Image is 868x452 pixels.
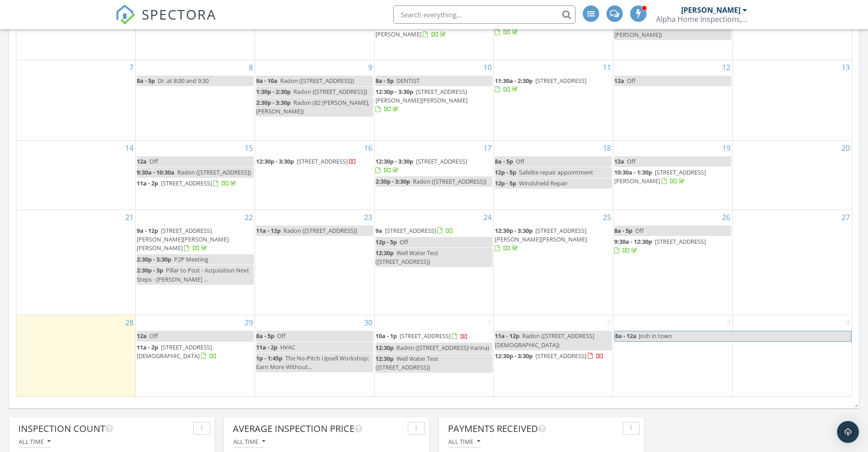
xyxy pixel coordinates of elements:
span: Radon ([STREET_ADDRESS]) [177,168,251,176]
a: 9a - 12p [STREET_ADDRESS][PERSON_NAME][PERSON_NAME][PERSON_NAME] [137,226,254,254]
span: 12p - 5p [495,179,516,187]
span: [STREET_ADDRESS] [535,352,586,360]
span: [STREET_ADDRESS] [655,237,706,246]
a: Go to September 26, 2025 [720,210,732,225]
span: 12:30p [375,354,394,363]
span: Radon ([STREET_ADDRESS][PERSON_NAME]) [614,22,707,39]
td: Go to September 21, 2025 [16,210,136,315]
a: Go to September 22, 2025 [243,210,255,225]
span: 2:30p - 3:30p [137,255,171,263]
a: Go to September 25, 2025 [601,210,613,225]
span: 12a [614,77,624,85]
td: Go to September 22, 2025 [136,210,255,315]
td: Go to September 12, 2025 [613,60,732,140]
a: Go to September 18, 2025 [601,141,613,155]
span: Well Water Test ([STREET_ADDRESS]) [375,249,438,266]
a: Go to September 12, 2025 [720,60,732,75]
span: 11:30a - 2:30p [495,77,533,85]
a: 12:30p - 3:30p [STREET_ADDRESS][PERSON_NAME][PERSON_NAME] [375,87,493,115]
span: 9a - 10a [256,77,277,85]
a: 12:30p - 3:30p [STREET_ADDRESS][PERSON_NAME][PERSON_NAME] [375,87,467,113]
input: Search everything... [393,5,575,24]
span: Josh in town [639,332,672,340]
span: Off [149,157,158,165]
a: 11a - 2p [STREET_ADDRESS][PERSON_NAME] [375,21,493,40]
span: 12p - 5p [495,168,516,176]
a: Go to September 15, 2025 [243,141,255,155]
span: 11a - 2p [137,179,158,187]
td: Go to October 2, 2025 [493,315,613,396]
span: Radon ([STREET_ADDRESS]-Varina) [396,344,489,352]
a: 10:30a - 1:30p [STREET_ADDRESS][PERSON_NAME] [614,168,706,185]
span: Off [277,332,286,340]
a: Go to September 10, 2025 [482,60,493,75]
span: [STREET_ADDRESS] [416,157,467,165]
span: [STREET_ADDRESS][PERSON_NAME] [614,168,706,185]
div: Payments Received [448,422,619,436]
img: The Best Home Inspection Software - Spectora [115,5,135,25]
a: Go to September 24, 2025 [482,210,493,225]
a: 11a - 2p [STREET_ADDRESS][DEMOGRAPHIC_DATA] [137,343,217,360]
span: 12:30p - 3:30p [495,352,533,360]
span: Radon ([STREET_ADDRESS]) [293,87,367,96]
span: 12:30p - 3:30p [256,157,294,165]
span: Off [627,157,636,165]
a: 12:30p - 3:30p [STREET_ADDRESS] [375,157,467,174]
span: [STREET_ADDRESS] [161,179,212,187]
span: 8a - 5p [256,332,274,340]
span: The No-Pitch Upsell Workshop: Earn More Without... [256,354,369,371]
td: Go to September 27, 2025 [732,210,852,315]
span: 8a - 12a [615,331,637,341]
td: Go to September 18, 2025 [493,140,613,210]
a: 12:30p - 3:30p [STREET_ADDRESS][PERSON_NAME][PERSON_NAME] [495,226,587,252]
td: Go to October 4, 2025 [732,315,852,396]
span: Radon ([STREET_ADDRESS]) [283,226,357,235]
div: Alpha Home Inspections, LLC [656,15,747,24]
a: 11a - 2p [STREET_ADDRESS] [137,178,254,189]
span: Windshield Repair [519,179,568,187]
span: [STREET_ADDRESS][DEMOGRAPHIC_DATA] [137,343,212,360]
span: 12:30p - 3:30p [375,87,413,96]
span: 12a [137,332,147,340]
a: Go to September 8, 2025 [247,60,255,75]
a: 11a - 2p [STREET_ADDRESS][PERSON_NAME] [375,21,451,38]
span: 10a - 1p [375,332,397,340]
span: Well Water Test ([STREET_ADDRESS]) [375,354,438,371]
td: Go to October 3, 2025 [613,315,732,396]
span: 10:30a - 1:30p [614,168,652,176]
span: [STREET_ADDRESS][PERSON_NAME][PERSON_NAME] [375,87,467,104]
div: [PERSON_NAME] [681,5,740,15]
span: SPECTORA [142,5,216,24]
a: 12:30p - 3:30p [STREET_ADDRESS] [495,352,604,360]
span: 12:30p [375,249,394,257]
td: Go to September 17, 2025 [375,140,494,210]
a: 11:30a - 2:30p [STREET_ADDRESS] [495,77,586,93]
span: Off [149,332,158,340]
td: Go to September 19, 2025 [613,140,732,210]
span: 12a [614,157,624,165]
span: 9:30a - 10:30a [137,168,175,176]
a: Go to September 29, 2025 [243,315,255,330]
span: 2:30p - 3:30p [256,98,291,107]
a: 12:30p - 3:30p [STREET_ADDRESS] [375,156,493,176]
span: 8a - 5p [375,77,394,85]
a: 10a - 1p [STREET_ADDRESS] [375,331,493,342]
a: 12:30p - 3:30p [STREET_ADDRESS] [256,156,373,167]
span: 12:30p - 3:30p [375,157,413,165]
a: Go to October 3, 2025 [724,315,732,330]
td: Go to September 11, 2025 [493,60,613,140]
a: 9a [STREET_ADDRESS] [375,226,493,236]
a: SPECTORA [115,12,216,31]
a: Go to September 17, 2025 [482,141,493,155]
td: Go to September 15, 2025 [136,140,255,210]
span: 1:30p - 2:30p [256,87,291,96]
a: Go to October 4, 2025 [844,315,852,330]
a: Go to September 23, 2025 [362,210,374,225]
a: 10:30a - 1:30p [STREET_ADDRESS][PERSON_NAME] [614,167,731,187]
a: 12:30p - 3:30p [STREET_ADDRESS][PERSON_NAME][PERSON_NAME] [495,226,612,254]
td: Go to September 7, 2025 [16,60,136,140]
span: Off [516,157,524,165]
td: Go to September 13, 2025 [732,60,852,140]
a: Go to October 1, 2025 [486,315,493,330]
span: 2:30p - 3p [137,266,163,274]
